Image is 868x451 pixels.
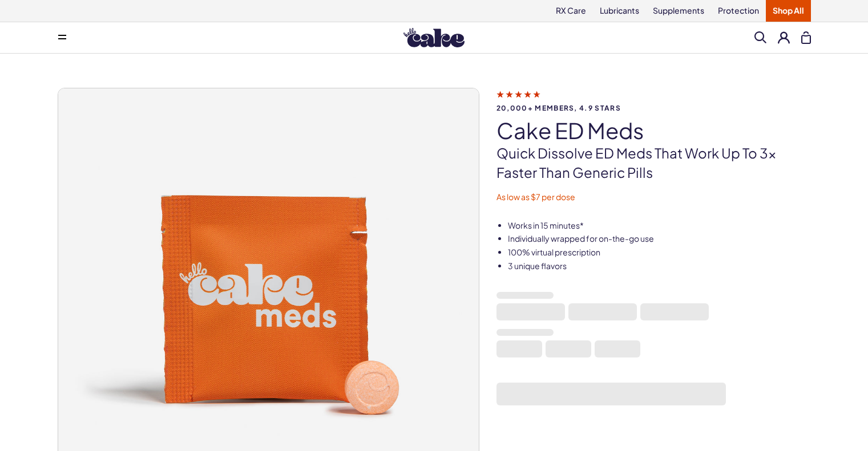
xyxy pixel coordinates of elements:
li: Individually wrapped for on-the-go use [508,233,811,245]
h1: Cake ED Meds [496,119,811,143]
li: 100% virtual prescription [508,247,811,258]
span: 20,000+ members, 4.9 stars [496,104,811,112]
p: As low as $7 per dose [496,192,811,203]
li: Works in 15 minutes* [508,220,811,231]
a: 20,000+ members, 4.9 stars [496,89,811,112]
li: 3 unique flavors [508,261,811,272]
img: Hello Cake [403,28,465,47]
p: Quick dissolve ED Meds that work up to 3x faster than generic pills [496,144,811,182]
